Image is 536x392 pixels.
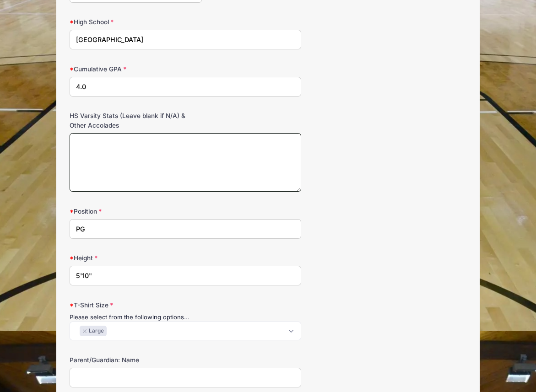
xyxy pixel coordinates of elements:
[70,64,202,74] label: Cumulative GPA
[70,111,202,130] label: HS Varsity Stats (Leave blank if N/A) & Other Accolades
[70,253,202,263] label: Height
[70,17,202,27] label: High School
[70,207,202,216] label: Position
[89,327,104,335] span: Large
[82,329,87,333] button: Remove item
[70,313,301,322] div: Please select from the following options...
[70,355,202,365] label: Parent/Guardian: Name
[80,326,107,336] li: Large
[70,301,202,310] label: T-Shirt Size
[75,327,80,335] textarea: Search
